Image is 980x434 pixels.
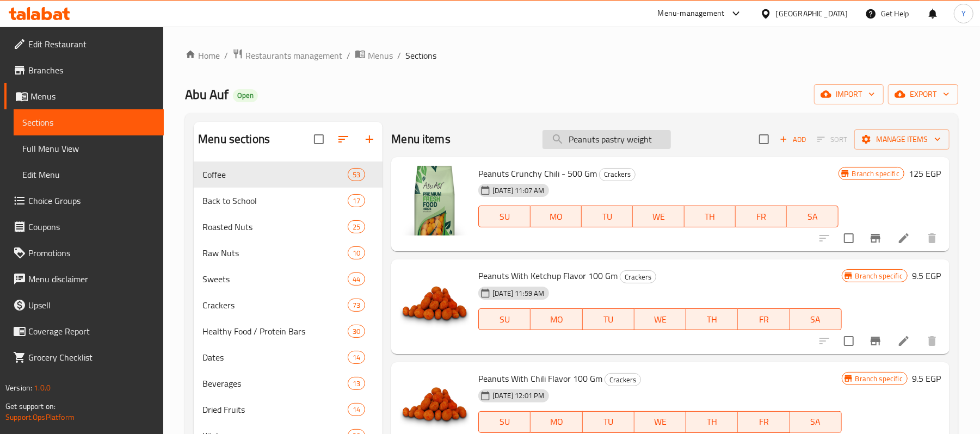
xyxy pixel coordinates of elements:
span: Select all sections [307,128,330,151]
button: MO [531,308,582,330]
div: Roasted Nuts25 [194,214,383,240]
div: items [348,403,365,416]
button: WE [634,308,686,330]
span: Edit Restaurant [28,38,155,51]
span: TH [689,209,731,225]
a: Coupons [4,214,164,240]
a: Sections [14,109,164,135]
div: items [348,194,365,207]
span: 10 [348,248,365,258]
span: Grocery Checklist [28,351,155,364]
button: SU [478,206,530,227]
span: [DATE] 11:59 AM [488,288,548,299]
div: Raw Nuts [202,246,348,259]
button: WE [634,411,686,433]
div: Dates14 [194,344,383,370]
button: FR [738,411,790,433]
span: Sweets [202,272,348,286]
span: 30 [348,326,365,337]
span: Sections [405,49,436,62]
span: SU [483,414,526,430]
span: Select section [753,128,775,151]
button: Branch-specific-item [862,225,889,251]
img: Peanuts Crunchy Chili - 500 Gm [400,166,470,235]
a: Promotions [4,240,164,266]
span: Y [961,8,966,20]
div: Dried Fruits14 [194,396,383,423]
div: Crackers73 [194,292,383,318]
span: SA [794,312,837,327]
li: / [224,49,228,62]
div: Beverages13 [194,370,383,396]
div: [GEOGRAPHIC_DATA] [776,8,848,20]
span: Sections [22,116,155,129]
nav: breadcrumb [185,48,958,63]
button: TH [686,411,738,433]
span: 73 [348,300,365,311]
button: TH [685,206,736,227]
span: Choice Groups [28,194,155,207]
span: Crackers [620,271,656,283]
span: Branch specific [851,271,907,281]
button: delete [919,328,945,354]
span: Add [778,133,808,146]
span: Dried Fruits [202,403,348,416]
div: items [348,325,365,338]
div: items [348,246,365,259]
span: Version: [5,381,32,395]
span: 25 [348,222,365,232]
span: 53 [348,170,365,180]
h6: 9.5 EGP [912,371,941,386]
span: Select to update [837,227,860,250]
button: import [814,84,884,104]
span: Open [233,91,258,100]
div: Crackers [599,168,636,181]
span: Beverages [202,377,348,390]
span: WE [639,414,682,430]
button: SU [478,308,531,330]
button: Manage items [854,129,950,150]
a: Branches [4,57,164,83]
span: WE [637,209,680,225]
span: Coupons [28,220,155,233]
span: Crackers [202,299,348,312]
span: SA [794,414,837,430]
span: SU [483,312,526,327]
span: Upsell [28,299,155,312]
a: Menus [4,83,164,109]
a: Restaurants management [232,48,342,63]
a: Full Menu View [14,135,164,162]
span: Manage items [863,133,941,146]
li: / [397,49,401,62]
span: Dates [202,351,348,364]
span: 13 [348,379,365,389]
a: Home [185,49,220,62]
span: Menu disclaimer [28,272,155,286]
span: Menus [368,49,393,62]
li: / [347,49,350,62]
span: Back to School [202,194,348,207]
div: items [348,351,365,364]
span: Select to update [837,330,860,352]
div: Raw Nuts10 [194,240,383,266]
button: SA [787,206,838,227]
button: MO [531,206,582,227]
button: export [888,84,958,104]
button: Add section [356,126,383,152]
span: export [897,88,950,101]
button: FR [738,308,790,330]
span: TH [691,312,734,327]
div: Open [233,89,258,102]
button: Branch-specific-item [862,328,889,354]
span: [DATE] 12:01 PM [488,390,548,401]
a: Edit menu item [897,334,910,348]
span: FR [742,414,785,430]
span: [DATE] 11:07 AM [488,185,548,196]
span: Add item [775,131,810,148]
span: MO [535,414,578,430]
span: import [823,88,875,101]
